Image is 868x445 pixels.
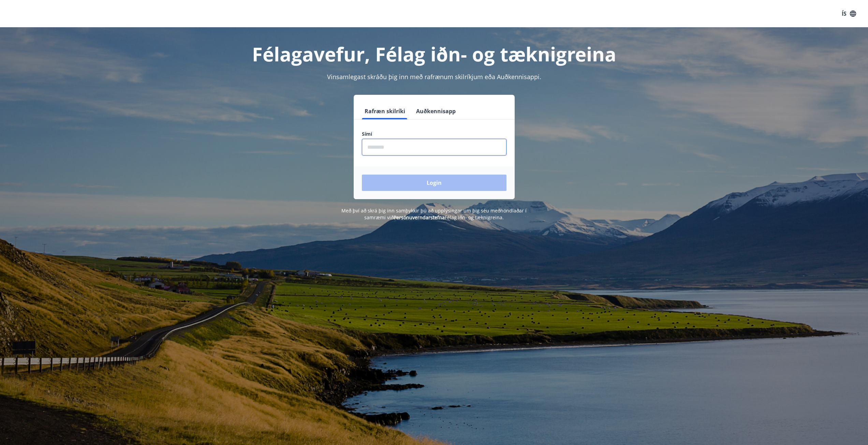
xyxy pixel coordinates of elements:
h1: Félagavefur, Félag iðn- og tæknigreina [197,41,672,67]
button: Rafræn skilríki [362,103,408,119]
span: Vinsamlegast skráðu þig inn með rafrænum skilríkjum eða Auðkennisappi. [327,73,541,81]
button: ÍS [838,8,860,20]
button: Auðkennisapp [413,103,458,119]
label: Sími [362,131,506,137]
span: Með því að skrá þig inn samþykkir þú að upplýsingar um þig séu meðhöndlaðar í samræmi við Félag i... [341,207,527,221]
a: Persónuverndarstefna [394,214,445,221]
